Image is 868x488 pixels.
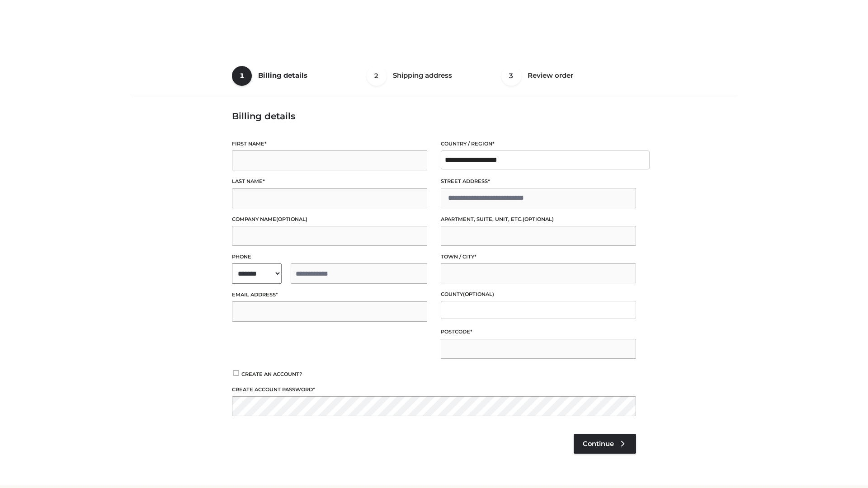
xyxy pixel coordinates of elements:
a: Continue [574,434,636,454]
label: Apartment, suite, unit, etc. [441,215,636,224]
label: Phone [232,253,427,261]
label: Email address [232,291,427,299]
span: (optional) [463,291,494,297]
span: 3 [501,66,521,86]
span: (optional) [276,216,307,222]
label: Create account password [232,385,636,394]
label: Last name [232,177,427,186]
span: Review order [528,71,573,80]
span: 2 [367,66,387,86]
label: First name [232,140,427,148]
label: Company name [232,215,427,224]
h3: Billing details [232,111,636,122]
input: Create an account? [232,370,240,376]
label: Town / City [441,253,636,261]
span: Shipping address [393,71,452,80]
label: Country / Region [441,140,636,148]
span: Create an account? [241,371,302,377]
label: Postcode [441,328,636,336]
span: Billing details [258,71,307,80]
label: Street address [441,177,636,186]
span: Continue [583,440,614,448]
label: County [441,290,636,299]
span: (optional) [523,216,554,222]
span: 1 [232,66,252,86]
